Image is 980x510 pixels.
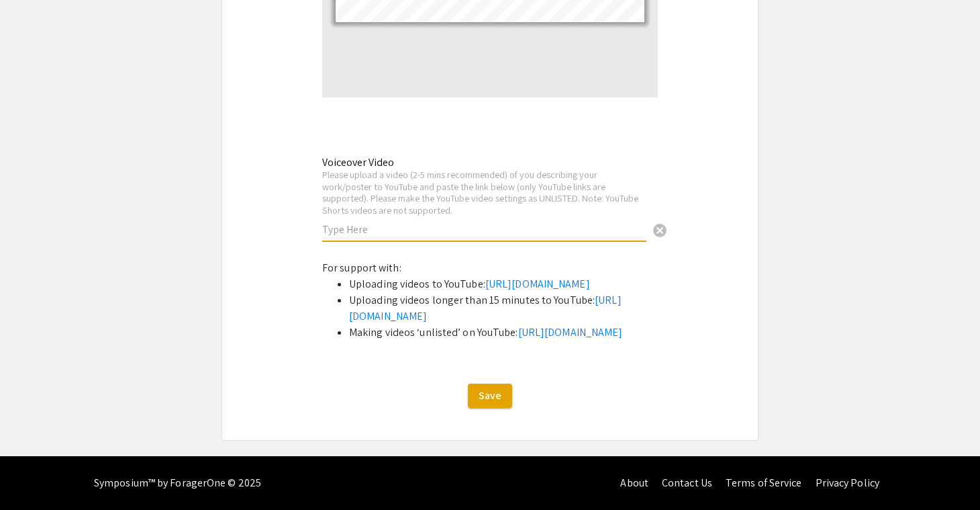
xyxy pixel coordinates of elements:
a: [URL][DOMAIN_NAME] [485,277,590,291]
a: https://www.cdc.gov/drugresistance/biggest-threats.html [527,1,577,3]
button: Clear [646,216,673,243]
a: Terms of Service [726,476,802,490]
div: Please upload a video (2-5 mins recommended) of you describing your work/poster to YouTube and pa... [322,169,646,216]
a: Contact Us [662,476,712,490]
a: [URL][DOMAIN_NAME] [518,325,623,339]
span: Save [479,388,501,402]
div: Symposium™ by ForagerOne © 2025 [94,456,261,510]
span: For support with: [322,261,401,275]
a: About [620,476,648,490]
li: Uploading videos to YouTube: [349,276,658,292]
button: Save [468,384,512,408]
mat-label: Voiceover Video [322,155,394,169]
li: Uploading videos longer than 15 minutes to YouTube: [349,292,658,325]
a: Privacy Policy [816,476,879,490]
span: cancel [652,222,668,239]
li: Making videos ‘unlisted’ on YouTube: [349,325,658,341]
input: Type Here [322,222,646,237]
iframe: Chat [10,450,57,500]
